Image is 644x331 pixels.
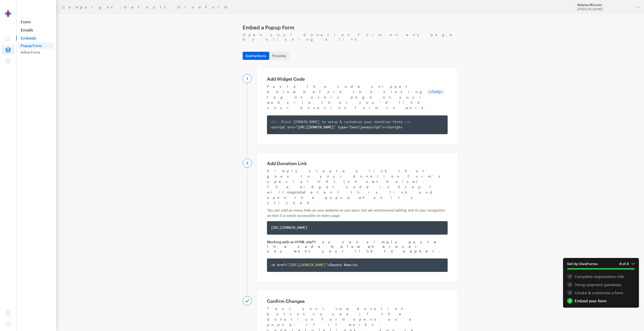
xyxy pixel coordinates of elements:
span: <!-- Visit [DOMAIN_NAME] to setup & customize your donation forms --> [271,120,411,124]
div: Complete organization info [567,274,635,279]
span: [URL][DOMAIN_NAME] [289,264,326,267]
div: [URL][DOMAIN_NAME] [271,225,444,231]
h2: Add Donation Link [267,161,448,166]
a: 1 Complete organization info [567,274,635,279]
div: 3 [567,290,573,295]
div: 1 [243,74,252,83]
div: [PERSON_NAME] [577,7,632,11]
a: Form [16,19,56,24]
div: <script src="[URL][DOMAIN_NAME]" type="text/javascript"></script> [271,119,444,130]
a: Popup Form [19,43,54,49]
p: Open your donation form on any page by clicking a link. [243,32,458,42]
div: You can simply paste the code below wherever you want your link to appear. [267,240,448,253]
a: Campaigns [62,5,118,9]
p: Paste the code snippet below before the closing tag on every page on your website that you’d like... [267,84,448,110]
em: Working with an HTML site? [267,240,314,244]
a: 3 Create & customize a form [567,290,635,295]
div: Atlanta Mission [577,3,632,7]
a: 4 Embed your form [567,298,635,304]
p: Simply create a link that goes to your donation form’s special URL (shown below). The widget code... [267,168,448,205]
div: 2 [243,159,252,168]
a: Preview [269,52,289,60]
span: magically [287,190,303,194]
div: <a href=" ">Donate Now</a> [271,263,444,268]
a: Embeds [16,36,56,41]
div: Create & customize a form [567,290,635,295]
em: 4 of 4 [619,262,635,266]
div: Embed your form [567,298,635,304]
h1: Embed a Popup Form [243,24,458,30]
div: 2 [567,282,573,287]
div: 1 [567,274,573,279]
a: Instructions [243,52,269,60]
p: You can add as many links on your website as you want, but we recommend adding one to your naviga... [267,207,448,218]
a: Default GiveForm [124,5,229,9]
a: Inline Form [19,49,54,55]
button: Set Up GiveForms4 of 4 [563,258,639,274]
div: Setup payment gateways [567,282,635,287]
h2: Confirm Changes [267,298,448,304]
a: Emails [16,27,56,32]
h2: Add Widget Code [267,76,448,82]
a: 2 Setup payment gateways [567,282,635,287]
div: 4 [567,298,573,304]
code: </body> [427,89,444,95]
